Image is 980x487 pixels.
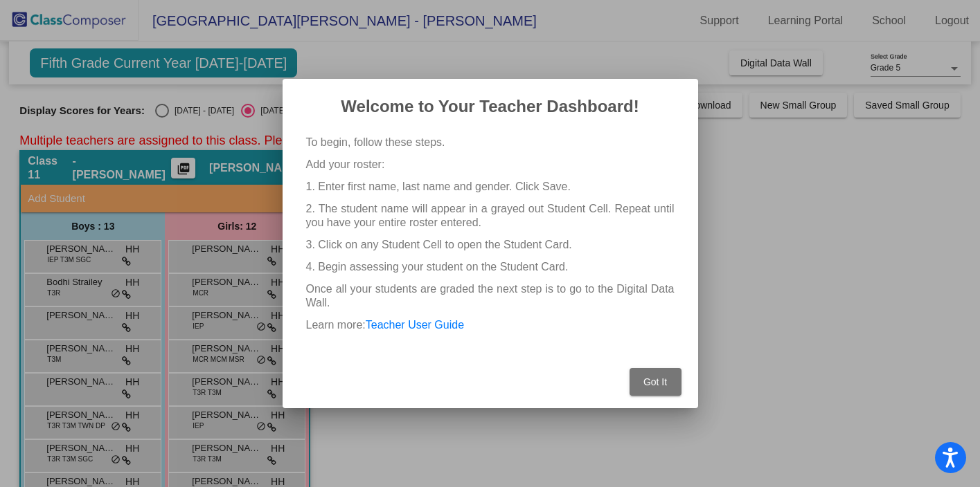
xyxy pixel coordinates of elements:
[306,180,675,194] p: 1. Enter first name, last name and gender. Click Save.
[306,136,675,149] p: To begin, follow these steps.
[366,319,464,331] a: Teacher User Guide
[643,376,667,387] span: Got It
[630,368,681,396] button: Got It
[306,158,675,172] p: Add your roster:
[306,318,675,332] p: Learn more:
[306,260,675,274] p: 4. Begin assessing your student on the Student Card.
[306,282,675,310] p: Once all your students are graded the next step is to go to the Digital Data Wall.
[306,202,675,230] p: 2. The student name will appear in a grayed out Student Cell. Repeat until you have your entire r...
[306,238,675,252] p: 3. Click on any Student Cell to open the Student Card.
[299,95,681,118] h2: Welcome to Your Teacher Dashboard!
